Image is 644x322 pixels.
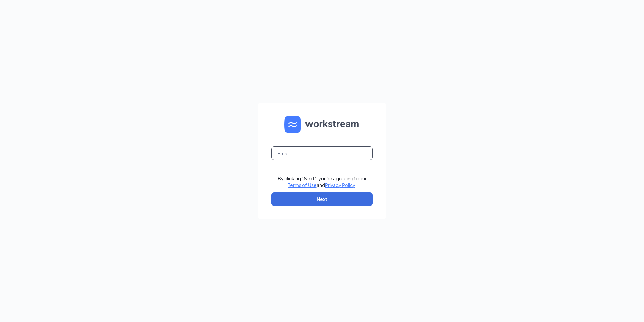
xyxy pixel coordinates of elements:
a: Terms of Use [288,182,317,188]
a: Privacy Policy [325,182,355,188]
div: By clicking "Next", you're agreeing to our and . [278,175,367,188]
button: Next [271,192,373,206]
input: Email [271,146,373,160]
img: WS logo and Workstream text [284,116,360,133]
